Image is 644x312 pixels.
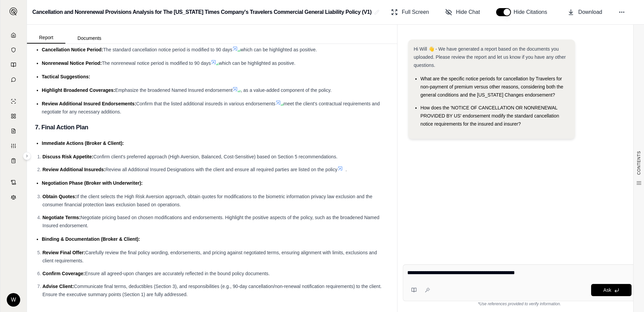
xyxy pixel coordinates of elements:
[42,284,382,297] span: Communicate final terms, deductibles (Section 3), and responsibilities (e.g., 90-day cancellation...
[4,73,23,86] a: Chat
[27,32,65,44] button: Report
[93,154,337,159] span: Confirm client's preferred approach (High Aversion, Balanced, Cost-Sensitive) based on Section 5 ...
[603,287,611,293] span: Ask
[578,8,602,16] span: Download
[4,139,23,153] a: Custom Report
[240,47,317,52] span: which can be highlighted as positive.
[4,28,23,42] a: Home
[4,124,23,138] a: Claim Coverage
[219,60,295,66] span: which can be highlighted as positive.
[565,5,605,19] button: Download
[4,154,23,167] a: Coverage Table
[102,60,211,66] span: The nonrenewal notice period is modified to 90 days
[42,194,372,207] span: If the client selects the High Risk Aversion approach, obtain quotes for modifications to the bio...
[4,58,23,72] a: Prompt Library
[346,167,347,172] span: .
[403,301,636,307] div: *Use references provided to verify information.
[42,194,76,199] span: Obtain Quotes:
[42,215,80,220] span: Negotiate Terms:
[136,101,275,106] span: Confirm that the listed additional insureds in various endorsements
[414,46,566,68] span: Hi Will 👋 - We have generated a report based on the documents you uploaded. Please review the rep...
[115,87,233,93] span: Emphasize the broadened Named Insured endorsement
[42,250,85,255] span: Review Final Offer:
[42,167,105,172] span: Review Additional Insureds:
[42,271,85,276] span: Confirm Coverage:
[42,140,124,146] span: Immediate Actions (Broker & Client):
[42,47,103,52] span: Cancellation Notice Period:
[42,284,74,289] span: Advise Client:
[4,176,23,189] a: Contract Analysis
[42,74,90,79] span: Tactical Suggestions:
[42,60,102,66] span: Nonrenewal Notice Period:
[42,215,379,228] span: Negotiate pricing based on chosen modifications and endorsements. Highlight the positive aspects ...
[32,6,372,18] h2: Cancellation and Nonrenewal Provisions Analysis for The [US_STATE] Times Company's Travelers Comm...
[42,250,377,263] span: Carefully review the final policy wording, endorsements, and pricing against negotiated terms, en...
[240,87,331,93] span: , as a value-added component of the policy.
[4,95,23,108] a: Single Policy
[514,8,551,16] span: Hide Citations
[591,284,632,296] button: Ask
[42,101,136,106] span: Review Additional Insured Endorsements:
[42,180,142,186] span: Negotiation Phase (Broker with Underwriter):
[443,5,483,19] button: Hide Chat
[42,236,140,242] span: Binding & Documentation (Broker & Client):
[7,293,20,307] div: W
[636,151,642,175] span: CONTENTS
[402,8,429,16] span: Full Screen
[420,105,559,127] span: How does the 'NOTICE OF CANCELLATION OR NONRENEWAL PROVIDED BY US' endorsement modify the standar...
[4,190,23,204] a: Legal Search Engine
[65,33,114,44] button: Documents
[7,5,20,18] button: Expand sidebar
[42,87,115,93] span: Highlight Broadened Coverages:
[456,8,480,16] span: Hide Chat
[105,167,337,172] span: Review all Additional Insured Designations with the client and ensure all required parties are li...
[420,76,563,98] span: What are the specific notice periods for cancellation by Travelers for non-payment of premium ver...
[35,121,389,133] h3: 7. Final Action Plan
[388,5,432,19] button: Full Screen
[103,47,232,52] span: The standard cancellation notice period is modified to 90 days
[4,43,23,57] a: Documents Vault
[4,109,23,123] a: Policy Comparisons
[23,152,31,160] button: Expand sidebar
[85,271,270,276] span: Ensure all agreed-upon changes are accurately reflected in the bound policy documents.
[42,154,93,159] span: Discuss Risk Appetite:
[9,7,18,16] img: Expand sidebar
